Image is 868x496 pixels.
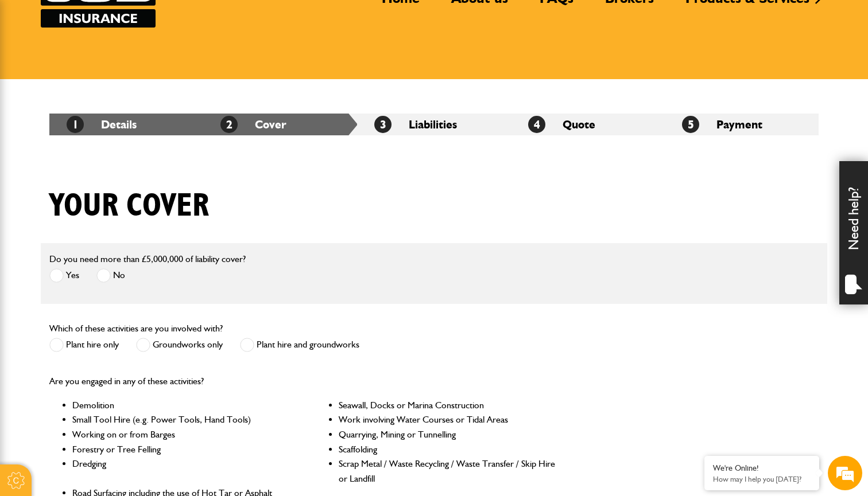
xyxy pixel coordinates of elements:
[665,114,819,135] li: Payment
[839,161,868,304] div: Need help?
[49,374,556,389] p: Are you engaged in any of these activities?
[528,116,545,133] span: 4
[357,114,511,135] li: Liabilities
[72,442,290,457] li: Forestry or Tree Felling
[511,114,665,135] li: Quote
[339,398,556,413] li: Seawall, Docks or Marina Construction
[49,324,223,333] label: Which of these activities are you involved with?
[67,118,137,131] a: 1Details
[72,427,290,442] li: Working on or from Barges
[339,456,556,486] li: Scrap Metal / Waste Recycling / Waste Transfer / Skip Hire or Landfill
[72,456,290,486] li: Dredging
[339,442,556,457] li: Scaffolding
[339,412,556,427] li: Work involving Water Courses or Tidal Areas
[72,412,290,427] li: Small Tool Hire (e.g. Power Tools, Hand Tools)
[49,255,246,264] label: Do you need more than £5,000,000 of liability cover?
[374,116,392,133] span: 3
[96,268,125,283] label: No
[49,268,79,283] label: Yes
[136,338,223,352] label: Groundworks only
[203,114,357,135] li: Cover
[682,116,699,133] span: 5
[713,463,811,473] div: We're Online!
[67,116,84,133] span: 1
[240,338,359,352] label: Plant hire and groundworks
[220,116,238,133] span: 2
[713,475,811,483] p: How may I help you today?
[49,187,209,225] h1: Your cover
[72,398,290,413] li: Demolition
[49,338,119,352] label: Plant hire only
[339,427,556,442] li: Quarrying, Mining or Tunnelling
